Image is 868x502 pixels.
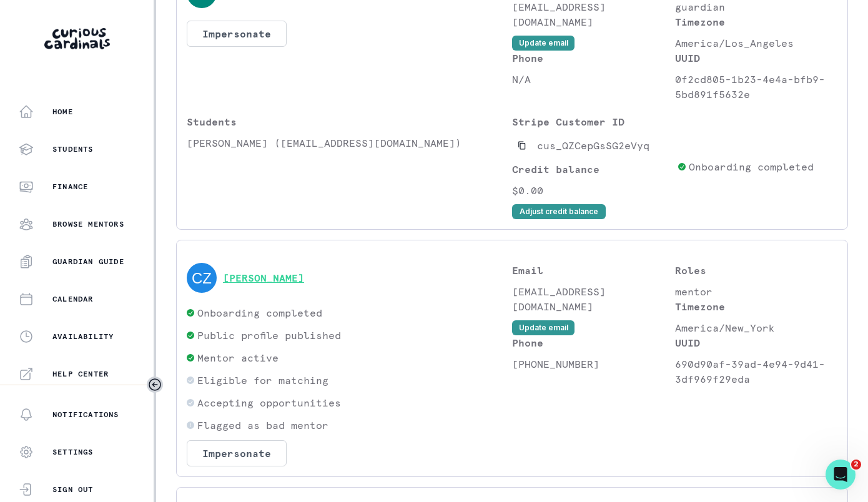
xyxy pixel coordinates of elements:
img: Curious Cardinals Logo [44,28,110,49]
p: Notifications [52,410,119,420]
button: Impersonate [187,440,287,466]
img: svg [187,263,217,293]
iframe: Intercom live chat [826,460,856,490]
p: Onboarding completed [689,159,814,174]
p: UUID [675,335,838,350]
p: Roles [675,263,838,278]
p: [PHONE_NUMBER] [512,357,675,372]
p: Public profile published [197,328,341,343]
p: Sign Out [52,485,94,495]
p: $0.00 [512,183,672,198]
p: Email [512,263,675,278]
p: Home [52,107,73,117]
p: Accepting opportunities [197,395,341,410]
p: mentor [675,284,838,299]
p: Credit balance [512,162,672,177]
p: N/A [512,72,675,87]
p: Students [52,144,94,154]
p: Settings [52,447,94,457]
p: Timezone [675,299,838,314]
p: Stripe Customer ID [512,114,672,129]
p: 690d90af-39ad-4e94-9d41-3df969f29eda [675,357,838,386]
button: Adjust credit balance [512,204,606,219]
p: Mentor active [197,350,279,365]
button: [PERSON_NAME] [223,272,304,284]
p: Phone [512,335,675,350]
p: Eligible for matching [197,373,328,388]
p: UUID [675,51,838,66]
p: [PERSON_NAME] ([EMAIL_ADDRESS][DOMAIN_NAME]) [187,135,512,150]
p: Availability [52,332,114,342]
p: cus_QZCepGsSG2eVyq [537,138,649,153]
p: America/Los_Angeles [675,36,838,51]
p: Students [187,114,512,129]
p: Timezone [675,14,838,29]
p: Guardian Guide [52,257,124,267]
p: [EMAIL_ADDRESS][DOMAIN_NAME] [512,284,675,314]
p: Browse Mentors [52,219,124,229]
button: Update email [512,36,575,51]
p: Onboarding completed [197,305,322,320]
button: Copied to clipboard [512,135,532,155]
p: Help Center [52,369,109,379]
p: Phone [512,51,675,66]
button: Impersonate [187,21,287,47]
p: Calendar [52,294,94,304]
p: 0f2cd805-1b23-4e4a-bfb9-5bd891f5632e [675,72,838,102]
button: Update email [512,320,575,335]
p: Flagged as bad mentor [197,418,328,433]
p: America/New_York [675,320,838,335]
button: Toggle sidebar [147,376,163,393]
p: Finance [52,182,88,192]
span: 2 [851,460,861,470]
